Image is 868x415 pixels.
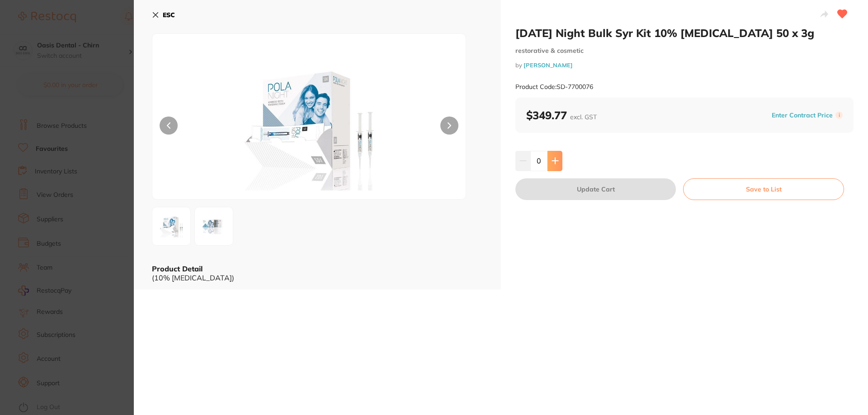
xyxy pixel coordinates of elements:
[155,210,188,242] img: NzYuanBn
[152,264,203,273] b: Product Detail
[163,11,175,19] b: ESC
[215,56,403,199] img: NzYuanBn
[152,7,175,23] button: ESC
[515,62,854,69] small: by
[515,26,854,40] h2: [DATE] Night Bulk Syr Kit 10% [MEDICAL_DATA] 50 x 3g
[515,178,676,200] button: Update Cart
[526,108,597,122] b: $349.77
[769,111,835,120] button: Enter Contract Price
[835,112,843,119] label: i
[152,274,483,282] div: (10% [MEDICAL_DATA])
[524,61,573,69] a: [PERSON_NAME]
[198,210,230,242] img: NzZfMi5qcGc
[515,83,593,91] small: Product Code: SD-7700076
[570,113,597,121] span: excl. GST
[515,47,854,55] small: restorative & cosmetic
[683,178,844,200] button: Save to List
